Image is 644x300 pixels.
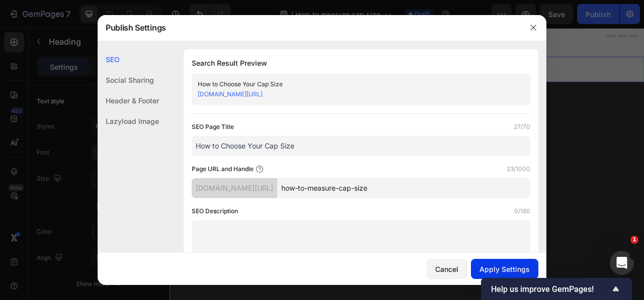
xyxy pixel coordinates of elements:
div: Publish Settings [98,15,520,41]
label: SEO Description [192,206,238,216]
div: How to Choose Your Cap Size [198,79,508,89]
h1: Search Result Preview [192,57,530,69]
div: SEO [98,49,159,70]
iframe: Intercom live chat [610,251,634,275]
a: [DOMAIN_NAME][URL] [198,90,263,98]
div: Header & Footer [98,90,159,111]
button: Show survey - Help us improve GemPages! [491,283,622,295]
label: 23/1000 [507,164,530,174]
label: 27/70 [514,122,530,132]
div: Lazyload Image [98,111,159,131]
span: 1 [630,236,638,244]
label: 0/160 [514,206,530,216]
button: Apply Settings [471,259,538,279]
button: Cancel [427,259,467,279]
div: Apply Settings [479,264,530,274]
input: Title [192,136,530,156]
p: How To Choose Your Wig Cap Size [1,38,603,68]
label: SEO Page Title [192,122,234,132]
label: Page URL and Handle [192,164,254,174]
div: Social Sharing [98,70,159,90]
div: Heading [13,23,40,32]
span: Help us improve GemPages! [491,284,610,294]
div: Cancel [435,264,458,274]
input: Handle [277,178,530,198]
div: [DOMAIN_NAME][URL] [192,178,277,198]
